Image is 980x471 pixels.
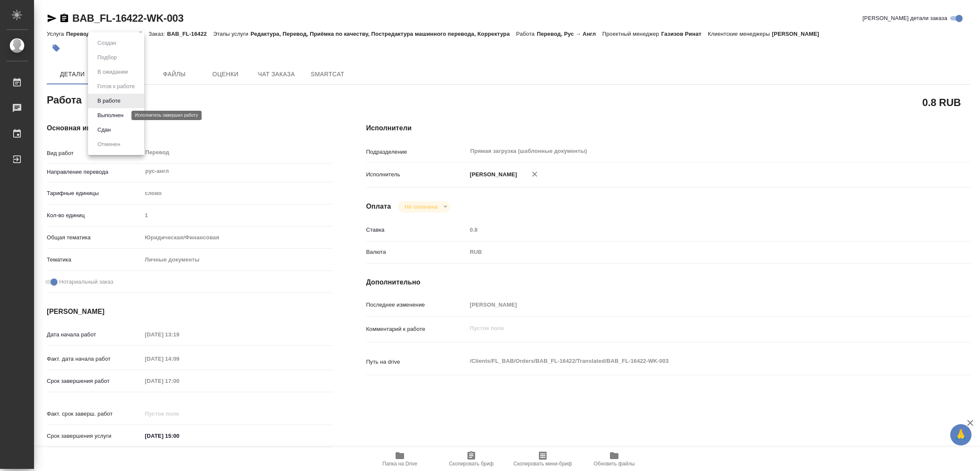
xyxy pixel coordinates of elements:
button: В ожидании [95,67,131,77]
button: Создан [95,38,119,48]
button: Готов к работе [95,82,137,91]
button: В работе [95,96,123,106]
button: Отменен [95,140,123,149]
button: Подбор [95,53,120,62]
button: Сдан [95,125,113,135]
button: Выполнен [95,111,126,120]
